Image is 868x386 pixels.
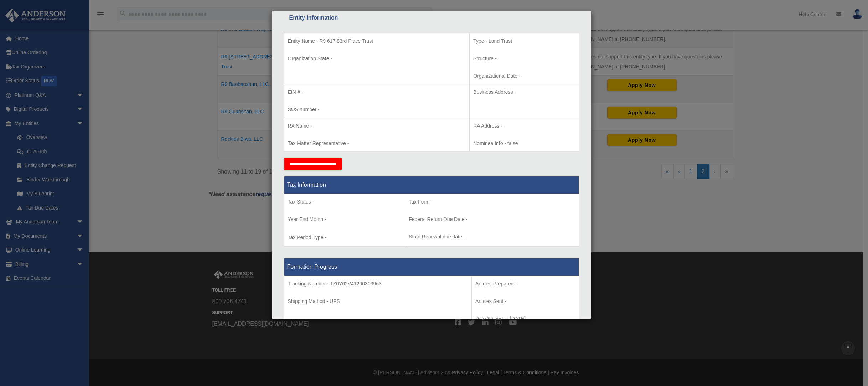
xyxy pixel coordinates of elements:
p: Articles Prepared - [475,279,575,288]
p: Nominee Info - false [473,139,575,148]
th: Tax Information [284,176,579,194]
p: Date Shipped - [DATE] [475,314,575,323]
p: Tax Status - [288,197,402,206]
p: Tax Matter Representative - [288,139,466,148]
td: Tax Period Type - [284,194,405,247]
p: RA Name - [288,122,466,130]
p: Articles Sent - [475,297,575,306]
p: Federal Return Due Date - [409,215,575,224]
th: Formation Progress [284,258,579,276]
p: Structure - [473,54,575,63]
p: Tax Form - [409,197,575,206]
p: Shipping Method - UPS [288,297,468,306]
p: Entity Name - R9 617 83rd Place Trust [288,37,466,46]
p: Business Address - [473,88,575,97]
p: RA Address - [473,122,575,130]
p: Type - Land Trust [473,37,575,46]
p: Organizational Date - [473,72,575,81]
p: Organization State - [288,54,466,63]
p: EIN # - [288,88,466,97]
p: Tracking Number - 1Z0Y62V41290303963 [288,279,468,288]
div: Entity Information [289,13,574,23]
p: State Renewal due date - [409,232,575,241]
p: Year End Month - [288,215,402,224]
p: SOS number - [288,105,466,114]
